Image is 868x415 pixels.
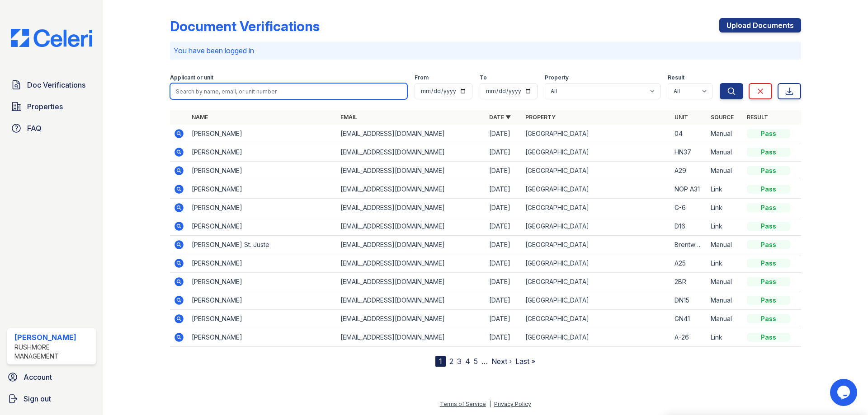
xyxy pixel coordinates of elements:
a: 3 [457,357,462,366]
td: [DATE] [486,143,522,162]
td: [EMAIL_ADDRESS][DOMAIN_NAME] [337,254,486,273]
td: [DATE] [486,254,522,273]
td: [DATE] [486,217,522,236]
a: Last » [515,357,535,366]
div: Pass [747,129,790,138]
td: [EMAIL_ADDRESS][DOMAIN_NAME] [337,236,486,254]
a: Privacy Policy [494,401,531,407]
td: HN37 [671,143,707,162]
div: Pass [747,240,790,249]
td: [PERSON_NAME] [188,180,337,199]
td: [PERSON_NAME] [188,199,337,217]
td: Link [707,328,743,347]
a: Result [747,114,768,121]
td: [GEOGRAPHIC_DATA] [522,236,670,254]
td: Link [707,180,743,199]
td: [GEOGRAPHIC_DATA] [522,217,670,236]
td: [DATE] [486,125,522,143]
a: Name [192,114,208,121]
label: Property [545,74,569,81]
td: [DATE] [486,291,522,310]
td: [EMAIL_ADDRESS][DOMAIN_NAME] [337,273,486,291]
td: [GEOGRAPHIC_DATA] [522,125,670,143]
a: Property [525,114,556,121]
td: [DATE] [486,199,522,217]
td: [DATE] [486,236,522,254]
a: 4 [465,357,470,366]
td: Manual [707,162,743,180]
span: Sign out [24,393,51,404]
td: Brentwood [671,236,707,254]
td: [GEOGRAPHIC_DATA] [522,328,670,347]
td: DN15 [671,291,707,310]
td: GN41 [671,310,707,328]
span: FAQ [27,123,42,134]
td: [EMAIL_ADDRESS][DOMAIN_NAME] [337,143,486,162]
label: Applicant or unit [170,74,213,81]
td: [GEOGRAPHIC_DATA] [522,143,670,162]
img: CE_Logo_Blue-a8612792a0a2168367f1c8372b55b34899dd931a85d93a1a3d3e32e68fde9ad4.png [4,29,99,47]
a: Properties [7,98,96,116]
td: 2BR [671,273,707,291]
td: Link [707,199,743,217]
div: Pass [747,166,790,175]
td: G-6 [671,199,707,217]
input: Search by name, email, or unit number [170,83,407,99]
td: [PERSON_NAME] [188,125,337,143]
div: 1 [435,356,446,367]
span: Account [24,372,52,382]
td: [EMAIL_ADDRESS][DOMAIN_NAME] [337,328,486,347]
a: FAQ [7,119,96,137]
td: 04 [671,125,707,143]
a: Source [711,114,734,121]
a: Email [340,114,357,121]
td: [EMAIL_ADDRESS][DOMAIN_NAME] [337,125,486,143]
td: A25 [671,254,707,273]
td: [EMAIL_ADDRESS][DOMAIN_NAME] [337,180,486,199]
td: [GEOGRAPHIC_DATA] [522,180,670,199]
td: [PERSON_NAME] [188,217,337,236]
td: [EMAIL_ADDRESS][DOMAIN_NAME] [337,199,486,217]
td: [PERSON_NAME] [188,162,337,180]
td: [DATE] [486,310,522,328]
a: 5 [474,357,478,366]
td: Manual [707,236,743,254]
td: [PERSON_NAME] [188,310,337,328]
td: [PERSON_NAME] [188,328,337,347]
td: [PERSON_NAME] [188,291,337,310]
div: Pass [747,314,790,323]
div: Pass [747,185,790,194]
a: Date ▼ [489,114,511,121]
td: Link [707,217,743,236]
a: Upload Documents [719,18,801,33]
div: Pass [747,222,790,231]
td: [GEOGRAPHIC_DATA] [522,291,670,310]
label: From [415,74,429,81]
td: [PERSON_NAME] [188,254,337,273]
a: Doc Verifications [7,76,96,94]
td: [GEOGRAPHIC_DATA] [522,199,670,217]
td: [GEOGRAPHIC_DATA] [522,310,670,328]
label: Result [668,74,684,81]
a: Sign out [4,390,99,408]
div: Pass [747,296,790,305]
td: Manual [707,273,743,291]
td: Manual [707,143,743,162]
div: Pass [747,203,790,212]
a: Terms of Service [440,401,486,407]
div: Document Verifications [170,18,320,34]
span: Properties [27,101,63,112]
div: Rushmore Management [14,343,92,361]
td: [EMAIL_ADDRESS][DOMAIN_NAME] [337,217,486,236]
td: [PERSON_NAME] [188,273,337,291]
div: Pass [747,259,790,268]
td: [PERSON_NAME] [188,143,337,162]
td: [DATE] [486,180,522,199]
div: Pass [747,333,790,342]
td: [GEOGRAPHIC_DATA] [522,162,670,180]
td: A29 [671,162,707,180]
td: Manual [707,291,743,310]
div: [PERSON_NAME] [14,332,92,343]
td: [DATE] [486,273,522,291]
label: To [480,74,487,81]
